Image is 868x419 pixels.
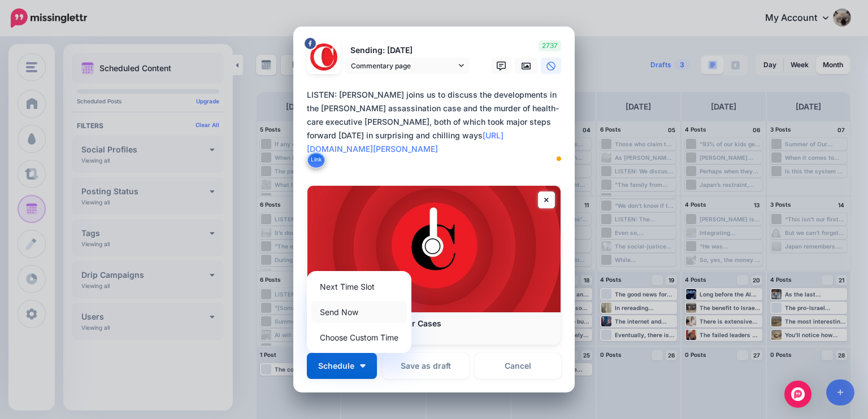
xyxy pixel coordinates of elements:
button: Link [307,151,325,168]
a: Choose Custom Time [311,326,407,348]
textarea: To enrich screen reader interactions, please activate Accessibility in Grammarly extension settings [307,88,567,169]
a: Next Time Slot [311,276,407,298]
div: Open Intercom Messenger [784,381,811,408]
a: Cancel [475,353,561,379]
img: The Assassins and Their Cases [307,186,561,312]
img: arrow-down-white.png [360,364,366,368]
div: Schedule [307,271,411,353]
img: 291864331_468958885230530_187971914351797662_n-bsa127305.png [310,43,337,71]
p: Sending: [DATE] [345,44,470,57]
a: Commentary page [345,58,470,74]
span: 2737 [539,40,561,51]
div: LISTEN: [PERSON_NAME] joins us to discuss the developments in the [PERSON_NAME] assassination cas... [307,88,567,156]
span: Commentary page [351,60,456,72]
button: Save as draft [383,353,469,379]
a: Send Now [311,301,407,323]
p: [DOMAIN_NAME] [319,329,549,339]
button: Schedule [307,353,377,379]
span: Schedule [318,362,354,370]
